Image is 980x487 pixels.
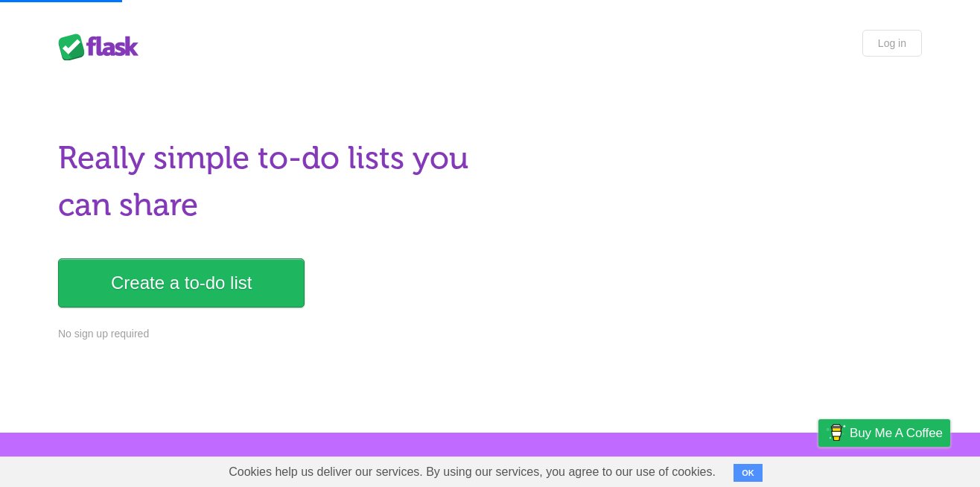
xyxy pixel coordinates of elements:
[214,457,731,487] span: Cookies help us deliver our services. By using our services, you agree to our use of cookies.
[58,34,147,60] div: Flask Lists
[58,326,481,342] p: No sign up required
[862,30,922,57] a: Log in
[734,464,763,482] button: OK
[850,420,943,446] span: Buy me a coffee
[826,420,846,445] img: Buy me a coffee
[58,135,481,229] h1: Really simple to-do lists you can share
[818,419,950,447] a: Buy me a coffee
[58,258,305,308] a: Create a to-do list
